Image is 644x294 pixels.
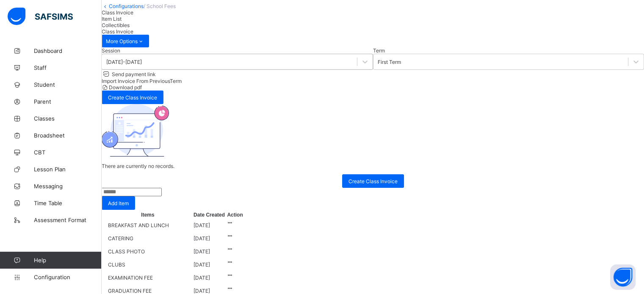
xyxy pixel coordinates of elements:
span: CATERING [108,235,133,242]
span: Create Class Invoice [108,94,157,101]
span: Staff [34,64,102,71]
span: More Options [106,38,145,44]
span: CLUBS [108,261,125,268]
span: Student [34,81,102,88]
span: Class Invoice [102,9,133,16]
span: Send payment link [111,71,156,77]
span: Import Invoice From Previous Term [102,78,182,84]
div: [DATE]-[DATE] [106,59,142,65]
span: Add Item [108,200,129,206]
span: BREAKFAST AND LUNCH [108,222,169,228]
span: Lesson Plan [34,166,102,173]
span: Term [373,47,385,54]
span: Class Invoice [102,28,133,35]
span: Broadsheet [34,132,102,139]
span: [DATE] [193,275,225,281]
button: Open asap [610,264,636,290]
span: Configuration [34,274,101,280]
img: academics.830fd61bc8807c8ddf7a6434d507d981.svg [102,104,169,157]
span: Messaging [34,183,102,190]
span: [DATE] [193,222,225,228]
span: [DATE] [193,261,225,268]
th: Date Created [193,212,225,218]
span: Item List [102,16,122,22]
span: / School Fees [144,3,176,9]
th: Items [103,212,192,218]
span: EXAMINATION FEE [108,275,153,281]
span: Dashboard [34,47,102,54]
span: [DATE] [193,288,225,294]
p: There are currently no records. [102,163,644,169]
div: There are currently no records. [102,104,644,188]
span: Parent [34,98,102,105]
span: [DATE] [193,235,225,242]
span: Download pdf [109,84,142,91]
span: CLASS PHOTO [108,248,145,255]
div: First Term [378,59,401,65]
a: Configurations [109,3,144,9]
span: GRADUATION FEE [108,288,152,294]
span: Time Table [34,200,102,206]
span: Create Class Invoice [348,178,398,184]
span: Assessment Format [34,217,102,223]
span: Help [34,257,101,264]
span: Session [102,47,120,54]
span: Classes [34,115,102,122]
span: CBT [34,149,102,156]
th: Action [226,212,244,218]
span: [DATE] [193,248,225,255]
span: Collectibles [102,22,130,28]
img: safsims [8,8,73,25]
